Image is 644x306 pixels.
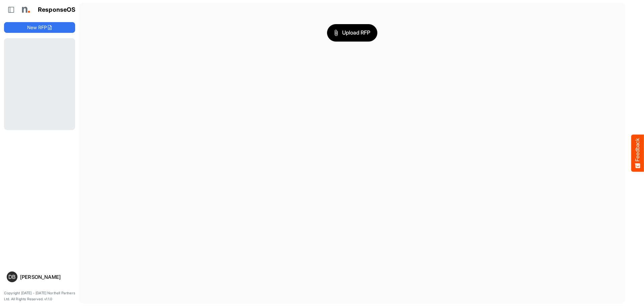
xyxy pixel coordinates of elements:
button: New RFP [4,22,75,33]
button: Feedback [631,134,644,172]
span: DB [8,274,15,280]
p: Copyright [DATE] - [DATE] Northell Partners Ltd. All Rights Reserved. v1.1.0 [4,290,75,302]
span: Upload RFP [334,28,370,37]
h1: ResponseOS [38,6,76,13]
div: Loading... [4,38,75,130]
button: Upload RFP [327,24,377,42]
img: Northell [18,3,32,16]
div: [PERSON_NAME] [20,274,72,280]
